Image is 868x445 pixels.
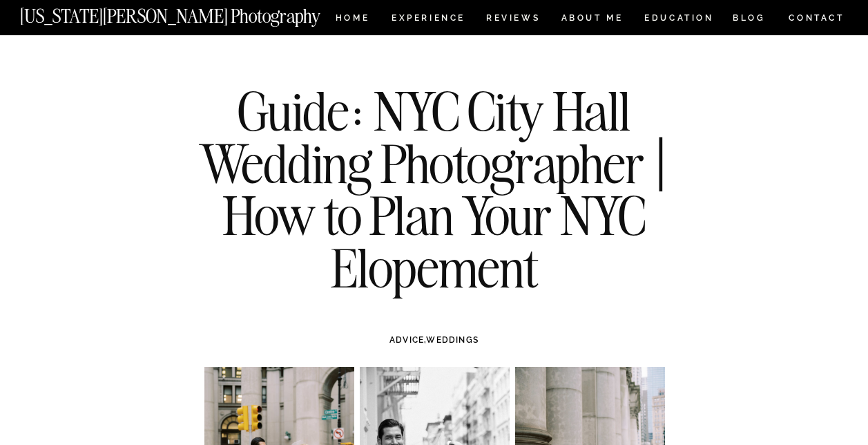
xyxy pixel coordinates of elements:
a: ADVICE [389,335,424,345]
a: [US_STATE][PERSON_NAME] Photography [20,7,367,19]
h1: Guide: NYC City Hall Wedding Photographer | How to Plan Your NYC Elopement [184,85,685,294]
a: REVIEWS [486,14,538,26]
a: CONTACT [788,10,845,26]
a: Experience [392,14,464,26]
a: BLOG [733,14,766,26]
a: HOME [333,14,372,26]
a: WEDDINGS [426,335,479,345]
a: ABOUT ME [561,14,624,26]
a: EDUCATION [643,14,715,26]
h3: , [233,334,635,346]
